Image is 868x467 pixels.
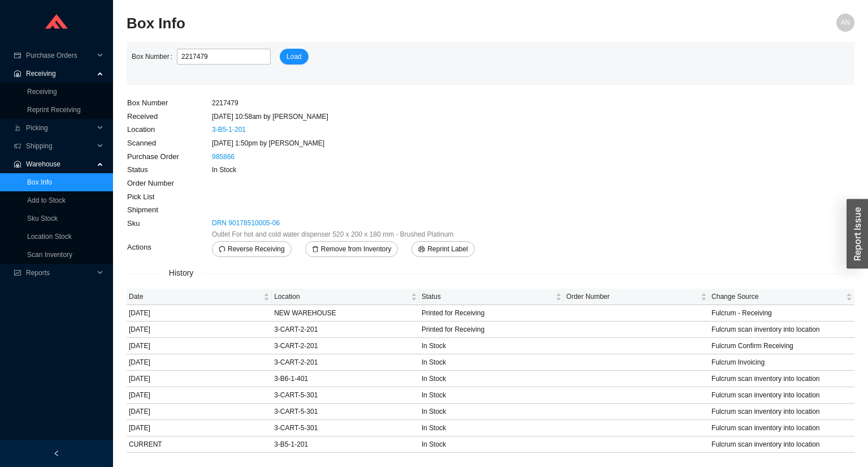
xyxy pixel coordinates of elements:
[14,269,21,276] span: fund
[127,136,211,150] td: Scanned
[272,305,419,322] td: NEW WAREHOUSE
[27,106,81,114] a: Reprint Receiving
[272,289,419,305] th: Location sortable
[127,110,211,123] td: Received
[212,153,235,161] a: 985866
[418,246,425,254] span: printer
[127,371,272,387] td: [DATE]
[272,404,419,420] td: 3-CART-5-301
[26,46,94,65] span: Purchase Orders
[26,155,94,173] span: Warehouse
[228,243,285,255] span: Reverse Receiving
[127,354,272,371] td: [DATE]
[212,126,246,134] a: 3-B5-1-201
[211,96,489,110] td: 2217479
[27,196,66,204] a: Add to Stock
[566,291,698,302] span: Order Number
[212,229,454,240] span: Outlet For hot and cold water dispenser 520 x 200 x 180 mm - Brushed Platinum
[709,387,854,404] td: Fulcrum scan inventory into location
[127,436,272,453] td: CURRENT
[564,289,709,305] th: Order Number sortable
[274,291,409,302] span: Location
[212,241,292,257] button: undoReverse Receiving
[321,243,392,255] span: Remove from Inventory
[127,123,211,136] td: Location
[27,215,58,222] a: Sku Stock
[127,190,211,204] td: Pick List
[280,49,309,65] button: Load
[211,110,489,123] td: [DATE] 10:58am by [PERSON_NAME]
[127,289,272,305] th: Date sortable
[27,251,72,259] a: Scan Inventory
[272,387,419,404] td: 3-CART-5-301
[132,49,177,65] label: Box Number
[127,241,211,258] td: Actions
[419,289,564,305] th: Status sortable
[709,305,854,322] td: Fulcrum - Receiving
[127,14,672,33] h2: Box Info
[419,404,564,420] td: In Stock
[709,322,854,338] td: Fulcrum scan inventory into location
[419,436,564,453] td: In Stock
[127,217,211,241] td: Sku
[419,338,564,354] td: In Stock
[127,305,272,322] td: [DATE]
[27,178,52,186] a: Box Info
[14,52,21,59] span: credit-card
[422,291,553,302] span: Status
[127,177,211,190] td: Order Number
[161,267,202,280] span: History
[127,338,272,354] td: [DATE]
[26,119,94,137] span: Picking
[219,246,225,254] span: undo
[419,322,564,338] td: Printed for Receiving
[211,136,489,150] td: [DATE] 1:50pm by [PERSON_NAME]
[709,354,854,371] td: Fulcrum Invoicing
[127,203,211,217] td: Shipment
[26,65,94,83] span: Receiving
[709,404,854,420] td: Fulcrum scan inventory into location
[419,371,564,387] td: In Stock
[312,246,319,254] span: delete
[127,150,211,164] td: Purchase Order
[419,420,564,436] td: In Stock
[127,387,272,404] td: [DATE]
[272,420,419,436] td: 3-CART-5-301
[419,387,564,404] td: In Stock
[711,291,844,302] span: Change Source
[272,322,419,338] td: 3-CART-2-201
[287,51,302,62] span: Load
[53,450,60,457] span: left
[709,338,854,354] td: Fulcrum Confirm Receiving
[427,243,467,255] span: Reprint Label
[212,217,280,229] a: DRN 90178510005-06
[127,420,272,436] td: [DATE]
[305,241,398,257] button: deleteRemove from Inventory
[272,354,419,371] td: 3-CART-2-201
[272,436,419,453] td: 3-B5-1-201
[127,163,211,177] td: Status
[411,241,474,257] button: printerReprint Label
[129,291,261,302] span: Date
[26,137,94,155] span: Shipping
[709,436,854,453] td: Fulcrum scan inventory into location
[709,289,854,305] th: Change Source sortable
[211,163,489,177] td: In Stock
[419,305,564,322] td: Printed for Receiving
[841,14,850,32] span: AN
[127,96,211,110] td: Box Number
[27,88,57,96] a: Receiving
[27,233,72,241] a: Location Stock
[127,404,272,420] td: [DATE]
[419,354,564,371] td: In Stock
[272,338,419,354] td: 3-CART-2-201
[272,371,419,387] td: 3-B6-1-401
[127,322,272,338] td: [DATE]
[26,264,94,282] span: Reports
[709,371,854,387] td: Fulcrum scan inventory into location
[709,420,854,436] td: Fulcrum scan inventory into location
